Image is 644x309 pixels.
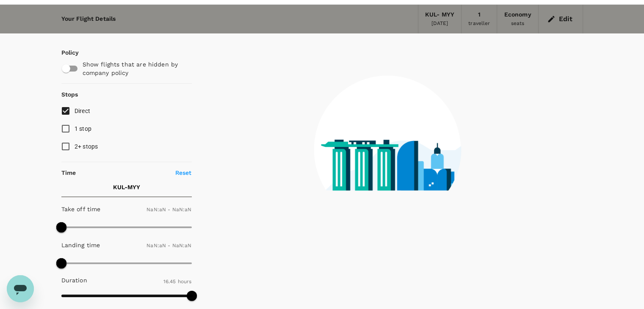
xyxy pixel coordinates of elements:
[431,19,448,28] div: [DATE]
[7,275,34,302] iframe: Button to launch messaging window
[468,19,490,28] div: traveller
[61,276,87,284] p: Duration
[146,243,191,248] span: NaN:aN - NaN:aN
[425,10,454,19] div: KUL - MYY
[545,12,576,26] button: Edit
[61,168,76,177] p: Time
[478,10,481,19] div: 1
[83,60,186,77] p: Show flights that are hidden by company policy
[511,19,525,28] div: seats
[146,207,191,212] span: NaN:aN - NaN:aN
[61,91,78,98] strong: Stops
[175,168,192,177] p: Reset
[343,216,416,224] g: finding your flights
[61,48,69,57] p: Policy
[61,205,101,213] p: Take off time
[75,108,91,114] span: Direct
[61,241,100,249] p: Landing time
[75,125,92,132] span: 1 stop
[113,183,140,191] p: KUL - MYY
[61,14,116,24] div: Your Flight Details
[75,143,98,150] span: 2+ stops
[163,279,192,284] span: 16.45 hours
[504,10,531,19] div: Economy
